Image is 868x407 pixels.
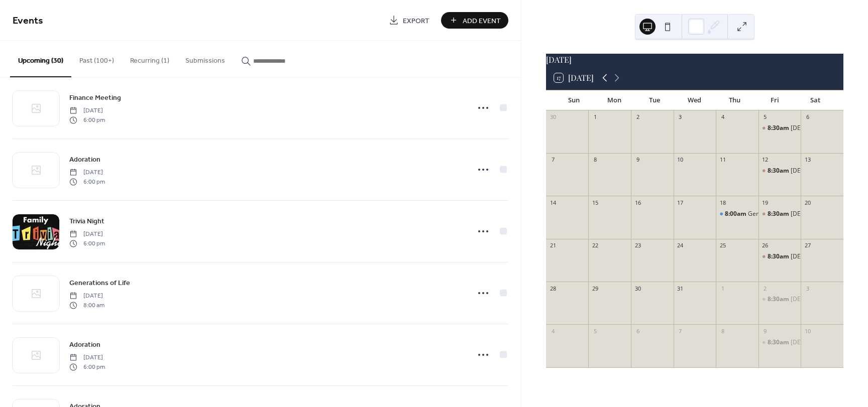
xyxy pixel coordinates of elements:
[634,90,675,110] div: Tue
[758,167,801,175] div: Bible Study
[804,327,811,335] div: 10
[69,92,121,103] a: Finance Meeting
[634,199,641,206] div: 16
[804,156,811,164] div: 13
[591,285,599,292] div: 29
[441,12,508,29] button: Add Event
[69,168,105,177] span: [DATE]
[758,338,801,347] div: Bible Study
[69,239,105,248] span: 6:00 pm
[463,16,501,26] span: Add Event
[677,327,684,335] div: 7
[591,156,599,164] div: 8
[594,90,634,110] div: Mon
[716,210,758,218] div: Generations of Life
[762,113,769,121] div: 5
[69,106,105,115] span: [DATE]
[677,242,684,249] div: 24
[804,113,811,121] div: 6
[762,156,769,164] div: 12
[719,327,726,335] div: 8
[591,327,599,335] div: 5
[549,242,557,249] div: 21
[549,285,557,292] div: 28
[768,338,791,347] span: 8:30am
[554,90,594,110] div: Sun
[758,124,801,132] div: Bible Study
[804,285,811,292] div: 3
[634,113,641,121] div: 2
[591,199,599,206] div: 15
[69,216,104,227] span: Trivia Night
[69,362,105,371] span: 6:00 pm
[634,327,641,335] div: 6
[381,12,437,29] a: Export
[758,210,801,218] div: Bible Study
[768,295,791,304] span: 8:30am
[69,93,121,103] span: Finance Meeting
[677,113,684,121] div: 3
[768,210,791,218] span: 8:30am
[758,252,801,261] div: Bible Study
[725,210,748,218] span: 8:00am
[549,327,557,335] div: 4
[591,113,599,121] div: 1
[549,156,557,164] div: 7
[69,277,130,289] a: Generations of Life
[715,90,755,110] div: Thu
[755,90,795,110] div: Fri
[804,199,811,206] div: 20
[762,242,769,249] div: 26
[69,353,105,362] span: [DATE]
[768,252,791,261] span: 8:30am
[69,215,104,227] a: Trivia Night
[591,242,599,249] div: 22
[758,295,801,304] div: Bible Study
[719,242,726,249] div: 25
[69,301,104,310] span: 8:00 am
[10,41,71,77] button: Upcoming (30)
[768,124,791,132] span: 8:30am
[677,199,684,206] div: 17
[69,155,100,165] span: Adoration
[71,41,122,76] button: Past (100+)
[177,41,233,76] button: Submissions
[549,113,557,121] div: 30
[69,154,100,165] a: Adoration
[403,16,429,26] span: Export
[69,177,105,186] span: 6:00 pm
[634,242,641,249] div: 23
[719,199,726,206] div: 18
[719,113,726,121] div: 4
[551,71,597,85] button: 17[DATE]
[762,199,769,206] div: 19
[762,327,769,335] div: 9
[634,285,641,292] div: 30
[69,339,100,350] a: Adoration
[762,285,769,292] div: 2
[719,156,726,164] div: 11
[69,292,104,301] span: [DATE]
[748,210,801,218] div: Generations of Life
[677,285,684,292] div: 31
[549,199,557,206] div: 14
[675,90,715,110] div: Wed
[677,156,684,164] div: 10
[768,167,791,175] span: 8:30am
[69,278,130,289] span: Generations of Life
[804,242,811,249] div: 27
[719,285,726,292] div: 1
[122,41,177,76] button: Recurring (1)
[69,340,100,350] span: Adoration
[69,115,105,124] span: 6:00 pm
[546,54,843,66] div: [DATE]
[795,90,835,110] div: Sat
[13,11,43,31] span: Events
[634,156,641,164] div: 9
[69,230,105,239] span: [DATE]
